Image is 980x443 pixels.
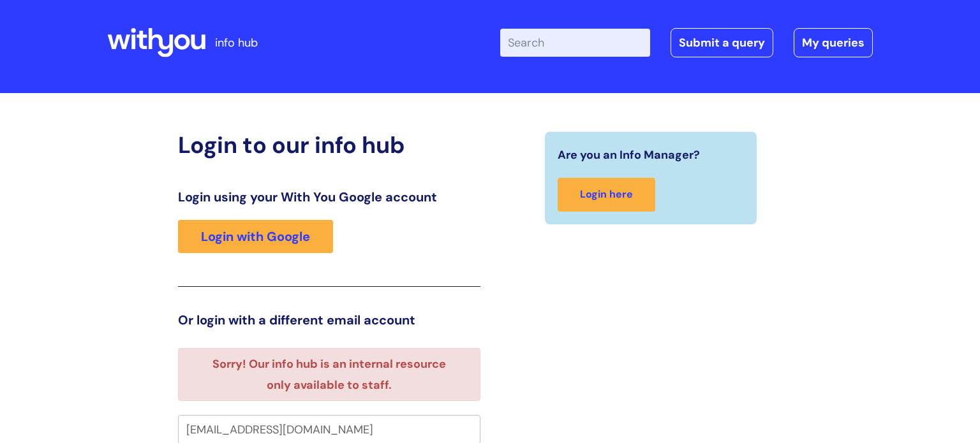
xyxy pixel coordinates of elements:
[178,312,480,328] h3: Or login with a different email account
[178,131,480,159] h2: Login to our info hub
[178,220,333,253] a: Login with Google
[671,28,773,57] a: Submit a query
[500,29,650,57] input: Search
[558,145,700,165] span: Are you an Info Manager?
[178,189,480,205] h3: Login using your With You Google account
[794,28,873,57] a: My queries
[200,354,457,395] li: Sorry! Our info hub is an internal resource only available to staff.
[215,33,258,53] p: info hub
[558,178,655,212] a: Login here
